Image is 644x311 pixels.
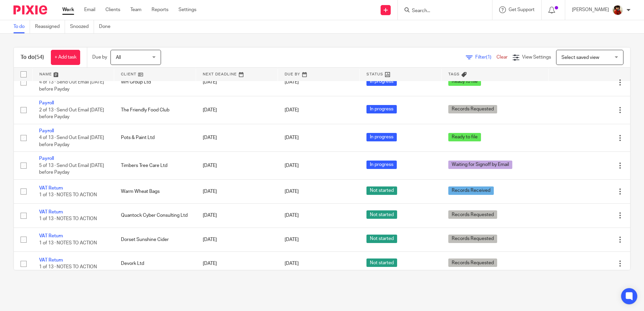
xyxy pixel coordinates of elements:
a: Payroll [39,129,54,133]
p: Due by [92,54,107,61]
span: [DATE] [285,80,299,85]
a: To do [13,20,30,33]
span: Records Requested [448,258,497,267]
a: VAT Return [39,234,63,238]
a: Reports [152,6,168,13]
span: 5 of 13 · Send Out Email [DATE] before Payday [39,163,104,175]
span: 1 of 13 · NOTES TO ACTION [39,193,97,197]
span: Select saved view [561,55,599,60]
a: Done [99,20,116,33]
span: (54) [35,55,44,60]
td: [DATE] [196,96,278,124]
span: All [116,55,121,60]
span: (1) [486,55,491,60]
td: Devork Ltd [114,252,196,276]
td: WH Group Ltd [114,68,196,96]
span: [DATE] [285,136,299,140]
img: Phil%20Baby%20pictures%20(3).JPG [612,5,623,15]
a: Clients [105,6,120,13]
span: 1 of 13 · NOTES TO ACTION [39,265,97,269]
a: Clear [496,55,508,60]
span: 1 of 13 · NOTES TO ACTION [39,217,97,221]
span: Get Support [509,7,535,12]
a: Snoozed [70,20,94,33]
span: Not started [366,210,397,219]
span: 4 of 13 · Send Out Email [DATE] before Payday [39,135,104,147]
a: + Add task [51,50,80,65]
a: Settings [179,6,196,13]
td: Timbers Tree Care Ltd [114,152,196,179]
span: Ready to file [448,133,481,141]
span: In progress [366,161,397,169]
span: [DATE] [285,237,299,242]
td: [DATE] [196,252,278,276]
span: Tags [448,72,460,76]
a: Payroll [39,156,54,161]
td: [DATE] [196,152,278,179]
td: [DATE] [196,68,278,96]
span: Ready to file [448,77,481,86]
p: [PERSON_NAME] [572,6,609,13]
a: Email [84,6,95,13]
td: [DATE] [196,228,278,251]
span: View Settings [522,55,551,60]
span: In progress [366,133,397,141]
span: Not started [366,186,397,195]
span: Not started [366,258,397,267]
a: Work [62,6,74,13]
span: 2 of 13 · Send Out Email [DATE] before Payday [39,108,104,119]
input: Search [411,8,472,14]
span: [DATE] [285,261,299,266]
span: Waiting for Signoff by Email [448,161,512,169]
a: Team [130,6,141,13]
span: Records Requested [448,210,497,219]
a: Reassigned [35,20,65,33]
span: Filter [475,55,496,60]
img: Pixie [13,5,47,14]
td: [DATE] [196,204,278,228]
span: 1 of 13 · NOTES TO ACTION [39,241,97,245]
a: Payroll [39,101,54,105]
td: Pots & Paint Ltd [114,124,196,151]
td: [DATE] [196,179,278,203]
span: Not started [366,235,397,243]
a: VAT Return [39,258,63,263]
td: [DATE] [196,124,278,151]
span: [DATE] [285,108,299,112]
span: Records Received [448,186,494,195]
a: VAT Return [39,186,63,191]
td: The Friendly Food Club [114,96,196,124]
td: Quantock Cyber Consulting Ltd [114,204,196,228]
a: VAT Return [39,210,63,214]
td: Warm Wheat Bags [114,179,196,203]
span: [DATE] [285,189,299,194]
span: [DATE] [285,163,299,168]
span: Records Requested [448,235,497,243]
span: In progress [366,77,397,86]
h1: To do [21,54,44,61]
td: Dorset Sunshine Cider [114,228,196,251]
span: [DATE] [285,213,299,218]
span: Records Requested [448,105,497,113]
span: In progress [366,105,397,113]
